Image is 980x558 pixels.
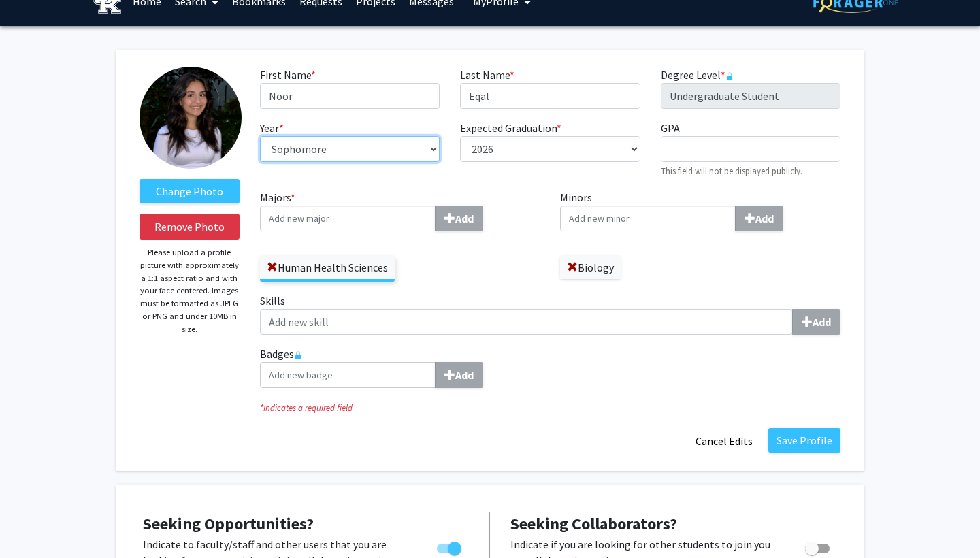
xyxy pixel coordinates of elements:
[435,206,483,231] button: Majors*
[260,309,793,335] input: SkillsAdd
[768,428,840,453] button: Save Profile
[143,513,314,534] span: Seeking Opportunities?
[455,212,474,225] b: Add
[260,362,436,388] input: BadgesAdd
[260,189,540,231] label: Majors
[455,368,474,382] b: Add
[260,206,436,231] input: Majors*Add
[560,256,621,279] label: Biology
[460,67,514,83] label: Last Name
[800,536,837,557] div: Toggle
[661,120,680,136] label: GPA
[560,206,736,231] input: MinorsAdd
[10,497,58,548] iframe: Chat
[260,256,395,279] label: Human Health Sciences
[510,513,677,534] span: Seeking Collaborators?
[792,309,840,335] button: Skills
[140,214,240,240] button: Remove Photo
[735,206,783,231] button: Minors
[260,293,840,335] label: Skills
[260,120,284,136] label: Year
[435,362,483,388] button: Badges
[687,428,762,454] button: Cancel Edits
[431,536,469,557] div: Toggle
[460,120,561,136] label: Expected Graduation
[661,165,802,176] small: This field will not be displayed publicly.
[755,212,774,225] b: Add
[661,67,734,83] label: Degree Level
[140,67,242,169] img: Profile Picture
[260,67,316,83] label: First Name
[140,179,240,203] label: ChangeProfile Picture
[813,315,831,329] b: Add
[260,401,840,414] i: Indicates a required field
[140,246,240,335] p: Please upload a profile picture with approximately a 1:1 aspect ratio and with your face centered...
[725,72,734,80] svg: This information is provided and automatically updated by the University of Kentucky and is not e...
[560,189,840,231] label: Minors
[260,346,840,388] label: Badges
